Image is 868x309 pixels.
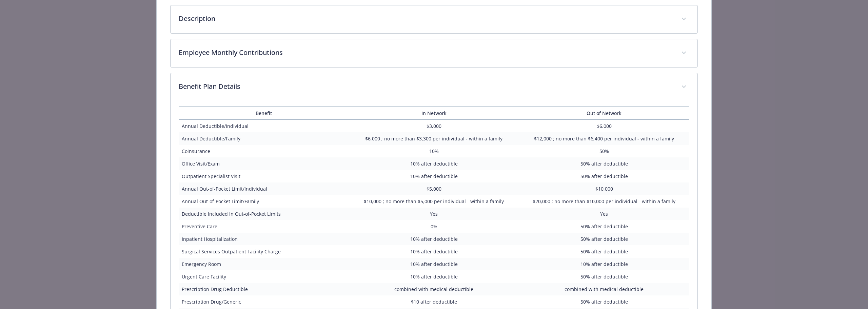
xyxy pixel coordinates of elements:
td: Yes [349,208,519,220]
td: 10% after deductible [349,258,519,270]
td: Urgent Care Facility [179,270,349,283]
th: In Network [349,107,519,120]
td: Preventive Care [179,220,349,233]
td: 10% after deductible [349,157,519,170]
td: Office Visit/Exam [179,157,349,170]
td: $20,000 ; no more than $10,000 per individual - within a family [519,195,689,208]
td: 50% after deductible [519,270,689,283]
td: 50% after deductible [519,157,689,170]
td: 10% [349,145,519,157]
td: 50% after deductible [519,245,689,258]
td: $3,000 [349,120,519,133]
td: combined with medical deductible [519,283,689,295]
td: $10 after deductible [349,295,519,308]
td: Annual Deductible/Individual [179,120,349,133]
td: $10,000 ; no more than $5,000 per individual - within a family [349,195,519,208]
td: $12,000 ; no more than $6,400 per individual - within a family [519,132,689,145]
td: 10% after deductible [349,245,519,258]
td: Yes [519,208,689,220]
td: 0% [349,220,519,233]
td: $10,000 [519,182,689,195]
td: 50% after deductible [519,220,689,233]
td: Prescription Drug/Generic [179,295,349,308]
div: Benefit Plan Details [171,73,697,101]
td: $5,000 [349,182,519,195]
td: Prescription Drug Deductible [179,283,349,295]
td: 10% after deductible [349,170,519,182]
th: Benefit [179,107,349,120]
td: 50% after deductible [519,295,689,308]
p: Benefit Plan Details [179,81,673,92]
td: Emergency Room [179,258,349,270]
td: Coinsurance [179,145,349,157]
td: Annual Out-of-Pocket Limit/Individual [179,182,349,195]
td: combined with medical deductible [349,283,519,295]
td: Outpatient Specialist Visit [179,170,349,182]
td: Inpatient Hospitalization [179,233,349,245]
td: 10% after deductible [519,258,689,270]
p: Employee Monthly Contributions [179,47,673,58]
p: Description [179,14,673,24]
th: Out of Network [519,107,689,120]
div: Description [171,5,697,33]
td: Surgical Services Outpatient Facility Charge [179,245,349,258]
div: Employee Monthly Contributions [171,39,697,67]
td: $6,000 ; no more than $3,300 per individual - within a family [349,132,519,145]
td: Annual Deductible/Family [179,132,349,145]
td: $6,000 [519,120,689,133]
td: 50% after deductible [519,170,689,182]
td: 10% after deductible [349,270,519,283]
td: Deductible Included in Out-of-Pocket Limits [179,208,349,220]
td: 50% [519,145,689,157]
td: 50% after deductible [519,233,689,245]
td: 10% after deductible [349,233,519,245]
td: Annual Out-of-Pocket Limit/Family [179,195,349,208]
